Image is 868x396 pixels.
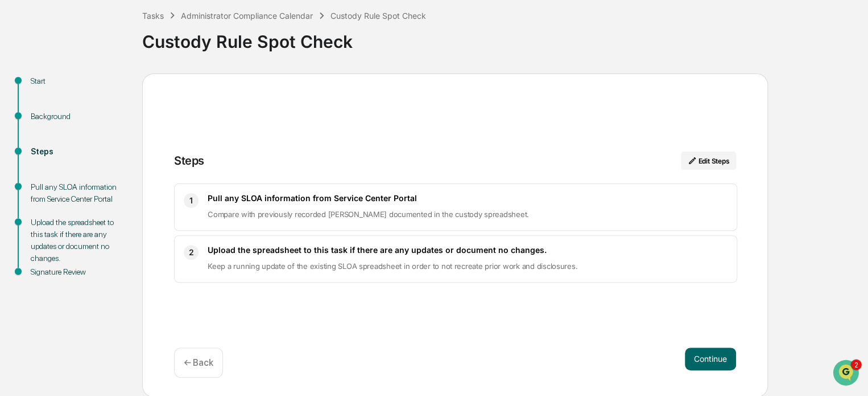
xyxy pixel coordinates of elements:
[51,98,156,107] div: We're available if you need us!
[31,217,124,264] div: Upload the spreadsheet to this task if there are any updates or document no changes.
[142,22,862,52] div: Custody Rule Spot Check
[208,245,728,255] h3: Upload the spreadsheet to this task if there are any updates or document no changes.
[82,203,92,212] div: 🗄️
[94,202,141,213] span: Attestations
[23,202,73,213] span: Preclearance
[7,219,76,239] a: 🔎Data Lookup
[184,357,213,368] p: ← Back
[11,224,20,234] div: 🔎
[11,144,30,162] img: Jack Rasmussen
[189,194,193,207] span: 1
[11,126,76,135] div: Past conversations
[23,155,32,164] img: 1746055101610-c473b297-6a78-478c-a979-82029cc54cd1
[681,152,736,170] button: Edit Steps
[101,154,124,164] span: [DATE]
[31,266,124,278] div: Signature Review
[78,197,146,218] a: 🗄️Attestations
[11,203,20,212] div: 🖐️
[11,87,32,107] img: 1746055101610-c473b297-6a78-478c-a979-82029cc54cd1
[11,23,207,42] p: How can we help?
[23,223,72,235] span: Data Lookup
[208,193,728,203] h3: Pull any SLOA information from Service Center Portal
[176,124,207,137] button: See all
[94,154,98,164] span: •
[51,87,187,98] div: Start new chat
[80,251,138,260] a: Powered byPylon
[7,197,78,218] a: 🖐️Preclearance
[113,251,138,260] span: Pylon
[31,146,124,158] div: Steps
[832,358,862,389] iframe: Open customer support
[31,181,124,205] div: Pull any SLOA information from Service Center Portal
[142,11,164,21] div: Tasks
[181,11,313,21] div: Administrator Compliance Calendar
[24,87,44,107] img: 8933085812038_c878075ebb4cc5468115_72.jpg
[174,154,204,168] div: Steps
[208,262,577,271] span: ​Keep a running update of the existing SLOA spreadsheet in order to not recreate prior work and d...
[193,90,207,104] button: Start new chat
[208,210,531,219] span: Compare with previously recorded [PERSON_NAME] documented in the custody spreadsheet. ​
[189,246,194,259] span: 2
[31,111,124,123] div: Background
[35,154,92,164] span: [PERSON_NAME]
[330,11,426,21] div: Custody Rule Spot Check
[685,348,736,370] button: Continue
[31,75,124,87] div: Start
